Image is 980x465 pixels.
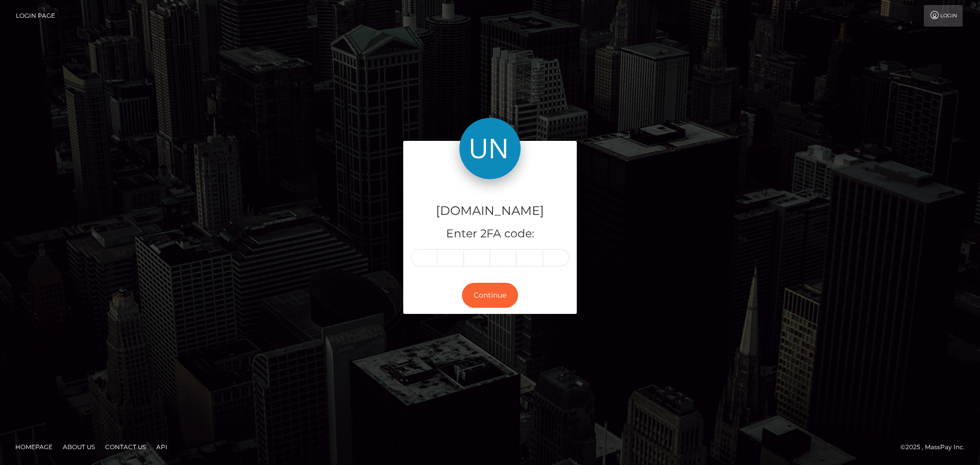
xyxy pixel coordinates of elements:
[462,283,518,308] button: Continue
[16,5,55,27] a: Login Page
[152,439,171,455] a: API
[11,439,57,455] a: Homepage
[411,202,569,220] h4: [DOMAIN_NAME]
[411,226,569,242] h5: Enter 2FA code:
[59,439,99,455] a: About Us
[900,442,972,453] div: © 2025 , MassPay Inc.
[101,439,150,455] a: Contact Us
[924,5,963,27] a: Login
[459,118,521,179] img: Unlockt.me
